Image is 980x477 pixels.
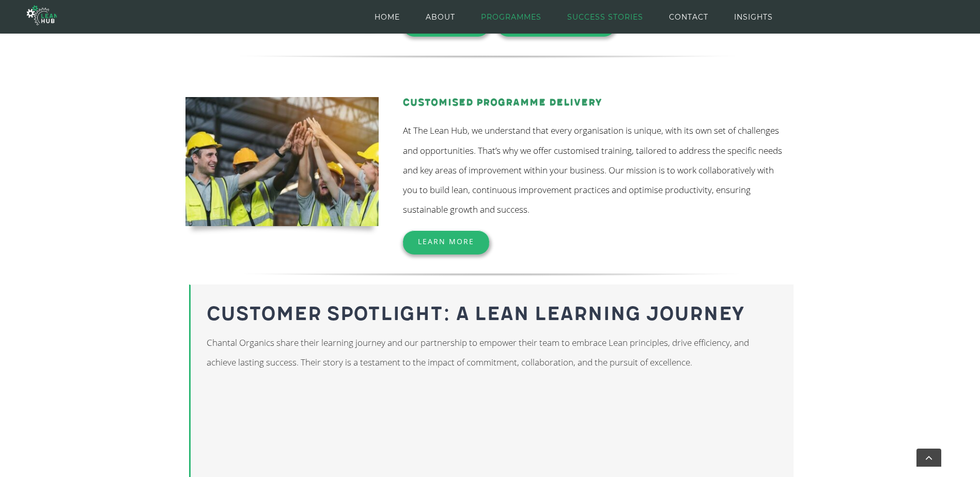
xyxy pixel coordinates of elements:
span: At The Lean Hub, we understand that every organisation is unique, with its own set of challenges ... [403,124,782,215]
span: Chantal Organics share their learning journey and our partnership to empower their team to embrac... [207,337,749,368]
a: Customised Programme Delivery [403,97,602,108]
h2: Customer Spotlight: A Lean Learning Journey [207,299,779,329]
a: Learn More [403,230,489,252]
span: Learn More [418,236,474,246]
img: The Lean Hub | Optimising productivity with Lean Logo [27,1,57,29]
img: Group,Of,Diverse,Warehouse,Workers,Join,Hands,Together,In,Storage [185,97,379,226]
